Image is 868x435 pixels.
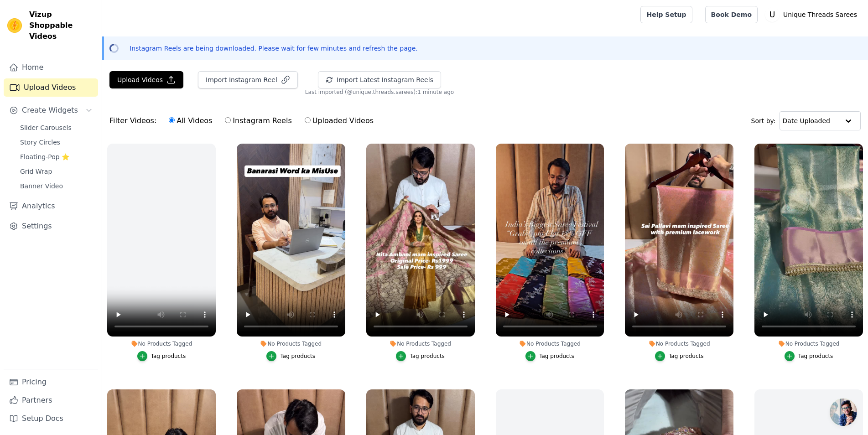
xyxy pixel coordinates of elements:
[15,121,98,134] a: Slider Carousels
[640,6,692,23] a: Help Setup
[22,105,78,116] span: Create Widgets
[20,123,72,132] span: Slider Carousels
[20,152,69,161] span: Floating-Pop ⭐
[15,136,98,149] a: Story Circles
[4,373,98,391] a: Pricing
[7,18,22,33] img: Vizup
[109,110,379,131] div: Filter Videos:
[4,197,98,215] a: Analytics
[109,71,183,88] button: Upload Videos
[15,150,98,163] a: Floating-Pop ⭐
[237,340,345,347] div: No Products Tagged
[4,391,98,409] a: Partners
[130,44,418,53] p: Instagram Reels are being downloaded. Please wait for few minutes and refresh the page.
[20,138,60,147] span: Story Circles
[625,340,733,347] div: No Products Tagged
[366,340,475,347] div: No Products Tagged
[780,6,861,23] p: Unique Threads Sarees
[151,352,186,360] div: Tag products
[4,58,98,77] a: Home
[169,117,175,123] input: All Videos
[4,78,98,97] a: Upload Videos
[410,352,445,360] div: Tag products
[107,340,216,347] div: No Products Tagged
[318,71,441,88] button: Import Latest Instagram Reels
[539,352,574,360] div: Tag products
[15,165,98,178] a: Grid Wrap
[785,351,833,361] button: Tag products
[168,115,213,127] label: All Videos
[655,351,704,361] button: Tag products
[751,111,861,130] div: Sort by:
[4,101,98,119] button: Create Widgets
[20,167,52,176] span: Grid Wrap
[525,351,574,361] button: Tag products
[669,352,704,360] div: Tag products
[305,88,454,96] span: Last imported (@ unique.threads.sarees ): 1 minute ago
[4,409,98,428] a: Setup Docs
[198,71,298,88] button: Import Instagram Reel
[20,181,63,191] span: Banner Video
[830,399,857,426] a: Open chat
[15,180,98,192] a: Banner Video
[754,340,863,347] div: No Products Tagged
[305,117,311,123] input: Uploaded Videos
[396,351,445,361] button: Tag products
[29,9,94,42] span: Vizup Shoppable Videos
[137,351,186,361] button: Tag products
[224,115,292,127] label: Instagram Reels
[769,10,775,19] text: U
[496,340,604,347] div: No Products Tagged
[798,352,833,360] div: Tag products
[765,6,861,23] button: U Unique Threads Sarees
[266,351,315,361] button: Tag products
[4,217,98,235] a: Settings
[304,115,374,127] label: Uploaded Videos
[225,117,231,123] input: Instagram Reels
[705,6,758,23] a: Book Demo
[280,352,315,360] div: Tag products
